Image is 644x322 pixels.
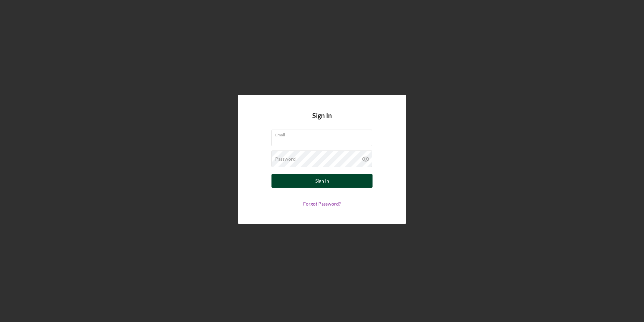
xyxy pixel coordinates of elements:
a: Forgot Password? [303,201,341,207]
button: Sign In [271,174,373,188]
label: Password [275,156,296,162]
h4: Sign In [312,112,332,130]
label: Email [275,130,372,137]
div: Sign In [315,174,329,188]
